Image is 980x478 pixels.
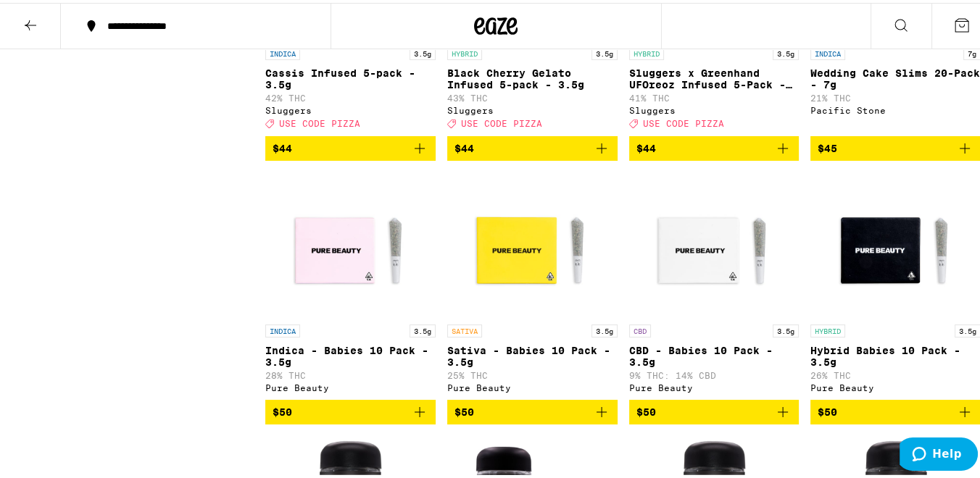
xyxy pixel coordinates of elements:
[265,133,436,158] button: Add to bag
[447,103,618,112] div: Sluggers
[447,397,618,422] button: Add to bag
[265,342,436,365] p: Indica - Babies 10 Pack - 3.5g
[447,44,482,57] p: HYBRID
[447,342,618,365] p: Sativa - Babies 10 Pack - 3.5g
[773,44,799,57] p: 3.5g
[447,91,618,100] p: 43% THC
[629,44,664,57] p: HYBRID
[823,169,968,314] img: Pure Beauty - Hybrid Babies 10 Pack - 3.5g
[447,169,618,397] a: Open page for Sativa - Babies 10 Pack - 3.5g from Pure Beauty
[773,322,799,335] p: 3.5g
[629,397,800,422] button: Add to bag
[636,140,656,151] span: $44
[279,117,360,126] span: USE CODE PIZZA
[810,44,845,57] p: INDICA
[818,140,837,151] span: $45
[278,169,423,314] img: Pure Beauty - Indica - Babies 10 Pack - 3.5g
[629,133,800,158] button: Add to bag
[447,380,618,390] div: Pure Beauty
[591,322,618,335] p: 3.5g
[265,44,300,57] p: INDICA
[447,368,618,377] p: 25% THC
[265,91,436,100] p: 42% THC
[900,435,978,471] iframe: Opens a widget where you can find more information
[641,169,786,314] img: Pure Beauty - CBD - Babies 10 Pack - 3.5g
[265,169,436,397] a: Open page for Indica - Babies 10 Pack - 3.5g from Pure Beauty
[447,322,482,335] p: SATIVA
[265,380,436,390] div: Pure Beauty
[410,44,436,57] p: 3.5g
[265,368,436,377] p: 28% THC
[629,64,800,88] p: Sluggers x Greenhand UFOreoz Infused 5-Pack - 3.5g
[591,44,618,57] p: 3.5g
[265,322,300,335] p: INDICA
[273,403,292,415] span: $50
[454,140,474,151] span: $44
[636,403,656,415] span: $50
[273,140,292,151] span: $44
[447,64,618,88] p: Black Cherry Gelato Infused 5-pack - 3.5g
[629,368,800,377] p: 9% THC: 14% CBD
[460,169,605,314] img: Pure Beauty - Sativa - Babies 10 Pack - 3.5g
[629,169,800,397] a: Open page for CBD - Babies 10 Pack - 3.5g from Pure Beauty
[447,133,618,158] button: Add to bag
[629,342,800,365] p: CBD - Babies 10 Pack - 3.5g
[629,91,800,100] p: 41% THC
[643,117,724,126] span: USE CODE PIZZA
[461,117,542,126] span: USE CODE PIZZA
[629,380,800,390] div: Pure Beauty
[265,64,436,88] p: Cassis Infused 5-pack - 3.5g
[810,322,845,335] p: HYBRID
[629,103,800,112] div: Sluggers
[265,103,436,112] div: Sluggers
[454,403,474,415] span: $50
[265,397,436,422] button: Add to bag
[818,403,837,415] span: $50
[410,322,436,335] p: 3.5g
[629,322,651,335] p: CBD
